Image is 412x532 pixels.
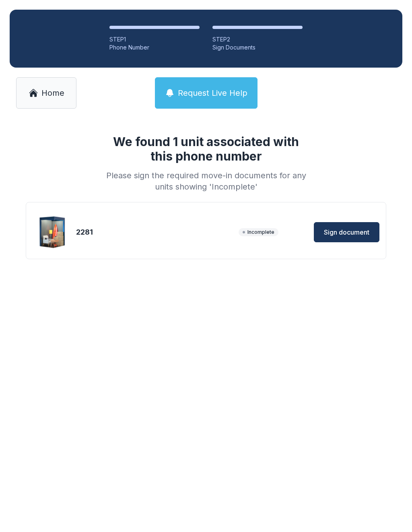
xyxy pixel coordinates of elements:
[239,228,278,236] span: Incomplete
[76,227,235,238] div: 2281
[109,43,200,52] div: Phone Number
[103,170,309,192] div: Please sign the required move-in documents for any units showing 'Incomplete'
[212,43,303,52] div: Sign Documents
[178,87,247,99] span: Request Live Help
[103,134,309,163] h1: We found 1 unit associated with this phone number
[212,35,303,43] div: STEP 2
[109,35,200,43] div: STEP 1
[324,227,369,237] span: Sign document
[41,87,64,99] span: Home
